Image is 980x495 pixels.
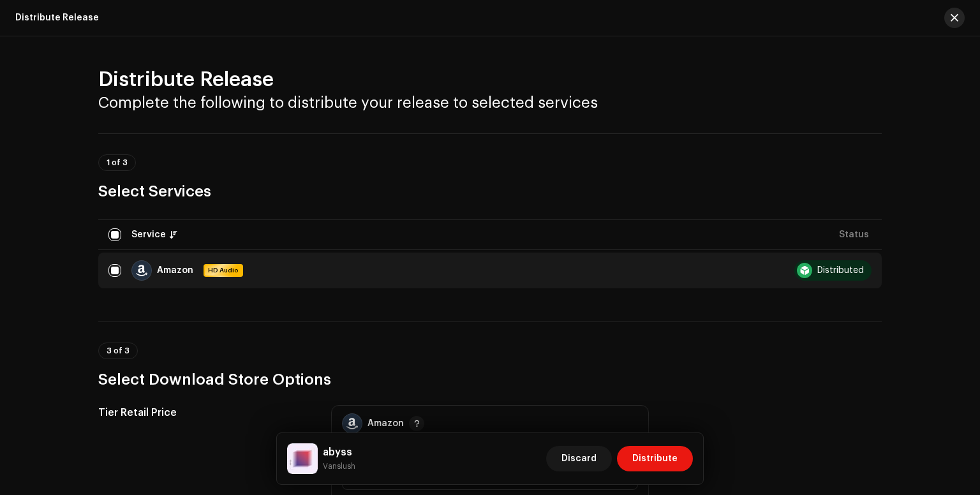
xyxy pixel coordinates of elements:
[98,92,882,113] h3: Complete the following to distribute your release to selected services
[632,446,678,471] span: Distribute
[323,460,355,473] small: abyss
[98,181,882,202] h3: Select Services
[98,369,882,390] h3: Select Download Store Options
[323,445,355,460] h5: abyss
[15,13,99,23] div: Distribute Release
[287,443,318,474] img: 3ddce755-9812-4edd-aa4f-a118a4e57e06
[205,266,242,275] span: HD Audio
[617,446,693,471] button: Distribute
[367,418,404,429] div: Amazon
[817,266,864,275] div: Distributed
[157,266,193,275] div: Amazon
[107,347,130,355] span: 3 of 3
[98,67,882,92] h2: Distribute Release
[98,405,311,420] h5: Tier Retail Price
[107,159,128,166] span: 1 of 3
[561,446,597,471] span: Discard
[546,446,612,471] button: Discard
